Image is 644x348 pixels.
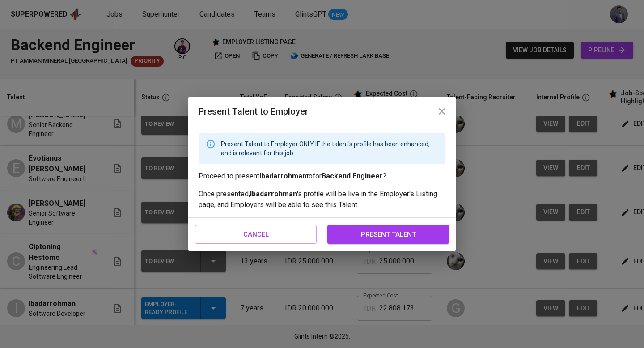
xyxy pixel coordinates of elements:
[199,104,445,119] h6: Present Talent to Employer
[199,189,445,210] p: Once presented, 's profile will be live in the Employer's Listing page, and Employers will be abl...
[327,225,449,244] button: present talent
[431,101,453,122] button: close
[250,190,297,198] strong: Ibadarrohman
[221,136,438,161] div: Present Talent to Employer ONLY IF the talent's profile has been enhanced, and is relevant for th...
[259,172,306,180] strong: Ibadarrohman
[322,172,383,180] strong: Backend Engineer
[195,225,317,244] button: cancel
[337,229,439,240] span: present talent
[205,229,307,240] span: cancel
[199,171,445,182] p: Proceed to present to for ?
